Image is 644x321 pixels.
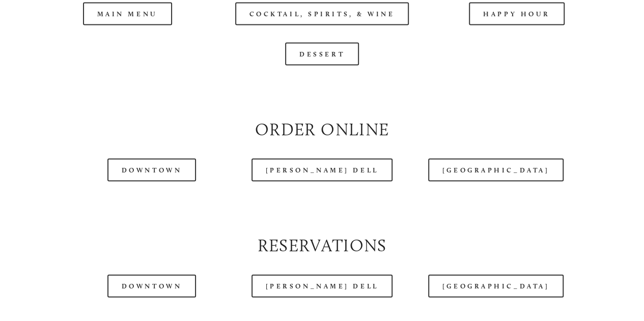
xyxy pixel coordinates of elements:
[107,275,196,298] a: Downtown
[39,234,605,257] h2: Reservations
[251,159,393,182] a: [PERSON_NAME] Dell
[39,118,605,141] h2: Order Online
[107,159,196,182] a: Downtown
[428,159,564,182] a: [GEOGRAPHIC_DATA]
[251,275,393,298] a: [PERSON_NAME] Dell
[428,275,564,298] a: [GEOGRAPHIC_DATA]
